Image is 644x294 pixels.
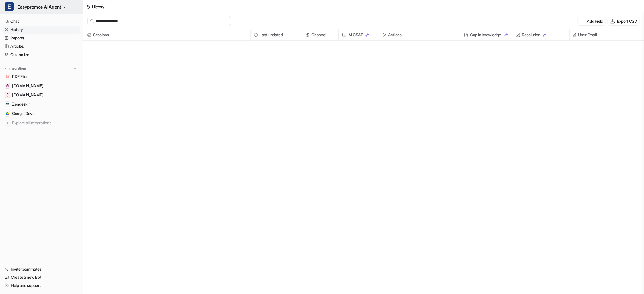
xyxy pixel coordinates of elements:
span: E [5,2,14,11]
span: Resolution [514,29,567,41]
a: www.easypromosapp.com[DOMAIN_NAME] [2,91,80,99]
img: expand menu [3,66,7,70]
span: PDF Files [12,74,28,79]
span: [DOMAIN_NAME] [12,92,43,98]
span: Easypromos AI Agent [17,3,61,11]
button: Export CSV [608,17,639,25]
span: Channel [304,29,336,41]
a: Chat [2,17,80,25]
a: Articles [2,42,80,50]
span: [DOMAIN_NAME] [12,83,43,89]
img: PDF Files [6,75,9,78]
span: Explore all integrations [12,118,78,127]
a: Create a new Bot [2,273,80,281]
img: explore all integrations [5,120,10,126]
p: Export CSV [617,18,637,24]
a: Customize [2,51,80,59]
a: Google DriveGoogle Drive [2,110,80,118]
a: easypromos-apiref.redoc.ly[DOMAIN_NAME] [2,82,80,90]
p: Add Field [587,18,603,24]
h2: User Email [578,29,597,41]
span: Sessions [85,29,248,41]
a: Help and support [2,281,80,289]
h2: Actions [388,29,402,41]
a: Reports [2,34,80,42]
a: PDF FilesPDF Files [2,72,80,81]
a: Explore all integrations [2,119,80,127]
img: www.easypromosapp.com [6,93,9,97]
span: AI CSAT [341,29,376,41]
img: Google Drive [6,112,9,115]
img: easypromos-apiref.redoc.ly [6,84,9,87]
span: Last updated [253,29,300,41]
img: Zendesk [6,102,9,106]
button: Integrations [2,66,28,71]
p: Zendesk [12,101,27,107]
p: Integrations [9,66,26,71]
a: Invite teammates [2,265,80,273]
div: Gap in knowledge [463,29,509,41]
span: Google Drive [12,111,35,117]
a: History [2,26,80,34]
button: Add Field [578,17,605,25]
img: menu_add.svg [73,66,77,70]
div: History [92,4,105,10]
